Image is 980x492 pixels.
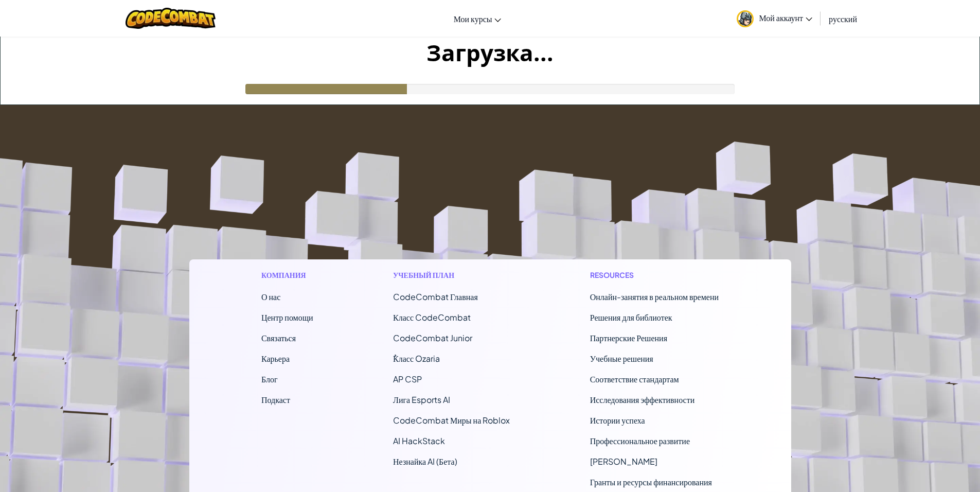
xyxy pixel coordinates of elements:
[393,312,471,323] a: Класс CodeCombat
[1,37,979,68] h1: Загрузка...
[261,291,280,302] a: О нас
[590,374,679,384] a: Соответствие стандартам
[393,353,440,364] a: ٌКласс Ozaria
[393,394,450,405] a: Лига Esports AI
[393,291,478,302] span: CodeCombat Главная
[261,353,290,364] a: Карьера
[393,415,510,426] a: CodeCombat Миры на Roblox
[590,332,667,343] a: Партнерские Решения
[261,374,278,384] a: Блог
[590,415,645,426] a: Истории успеха
[393,270,510,280] h1: Учебный план
[590,456,657,467] a: [PERSON_NAME]
[393,374,422,384] a: AP CSP
[829,13,857,24] span: русский
[732,2,817,34] a: Мой аккаунт
[261,270,313,280] h1: Компания
[737,10,754,27] img: avatar
[126,8,216,29] img: CodeCombat logo
[590,312,672,323] a: Решения для библиотек
[590,435,690,446] a: Профессиональное развитие
[590,291,719,302] a: Онлайн-занятия в реальном времени
[824,5,862,32] a: русский
[454,13,492,24] span: Мои курсы
[261,332,296,343] span: Связаться
[590,270,719,280] h1: Resources
[261,312,313,323] a: Центр помощи
[393,456,457,467] a: Незнайка AI (Бета)
[393,332,472,343] a: CodeCombat Junior
[393,435,445,446] a: AI HackStack
[590,394,695,405] a: Исследования эффективности
[261,394,290,405] a: Подкаст
[590,477,712,487] a: Гранты и ресурсы финансирования
[759,12,812,23] span: Мой аккаунт
[590,353,653,364] a: Учебные решения
[449,5,507,32] a: Мои курсы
